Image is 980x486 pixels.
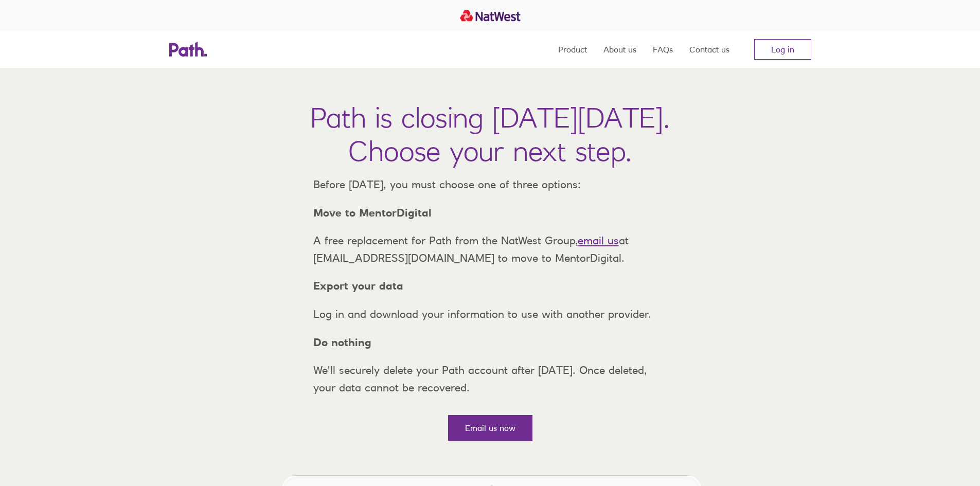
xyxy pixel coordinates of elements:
a: Product [558,31,587,68]
p: We’ll securely delete your Path account after [DATE]. Once deleted, your data cannot be recovered. [305,362,675,396]
a: Email us now [448,415,532,441]
p: Before [DATE], you must choose one of three options: [305,176,675,193]
a: email us [578,234,619,247]
a: About us [603,31,636,68]
a: FAQs [653,31,673,68]
strong: Do nothing [313,336,371,349]
p: A free replacement for Path from the NatWest Group, at [EMAIL_ADDRESS][DOMAIN_NAME] to move to Me... [305,232,675,266]
h1: Path is closing [DATE][DATE]. Choose your next step. [310,101,670,168]
a: Log in [754,39,811,60]
strong: Export your data [313,279,403,292]
strong: Move to MentorDigital [313,206,432,219]
a: Contact us [689,31,729,68]
p: Log in and download your information to use with another provider. [305,305,675,323]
